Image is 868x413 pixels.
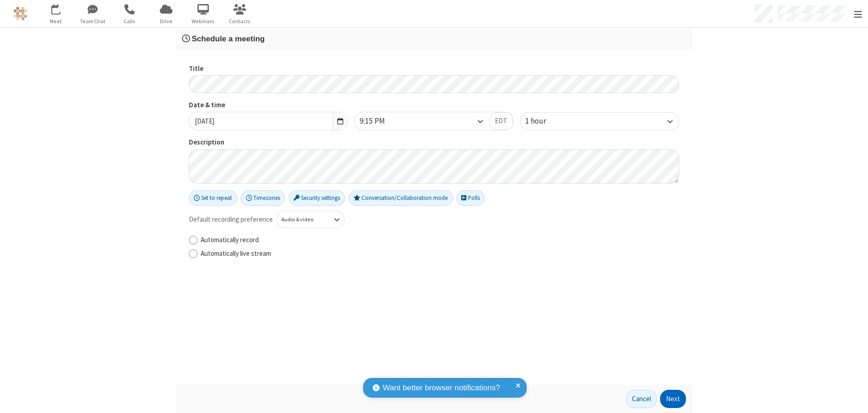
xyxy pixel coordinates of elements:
[241,190,285,206] button: Timezones
[189,137,679,148] label: Description
[76,17,110,25] span: Team Chat
[383,382,500,394] span: Want better browser notifications?
[189,214,273,225] span: Default recording preference
[281,215,325,224] div: Audio & video
[189,190,237,206] button: Set to repeat
[189,64,679,74] label: Title
[456,190,485,206] button: Polls
[149,17,183,25] span: Drive
[360,115,400,127] div: 9:15 PM
[223,17,257,25] span: Contacts
[349,190,453,206] button: Conversation/Collaboration mode
[201,235,679,245] label: Automatically record
[660,390,686,408] button: Next
[186,17,220,25] span: Webinars
[113,17,147,25] span: Calls
[525,115,562,127] div: 1 hour
[14,7,27,20] img: QA Selenium DO NOT DELETE OR CHANGE
[39,17,73,25] span: Meet
[626,390,657,408] button: Cancel
[192,34,265,43] span: Schedule a meeting
[58,5,64,12] div: 2
[289,190,345,206] button: Security settings
[201,249,679,259] label: Automatically live stream
[189,100,348,110] label: Date & time
[489,112,513,130] button: EDT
